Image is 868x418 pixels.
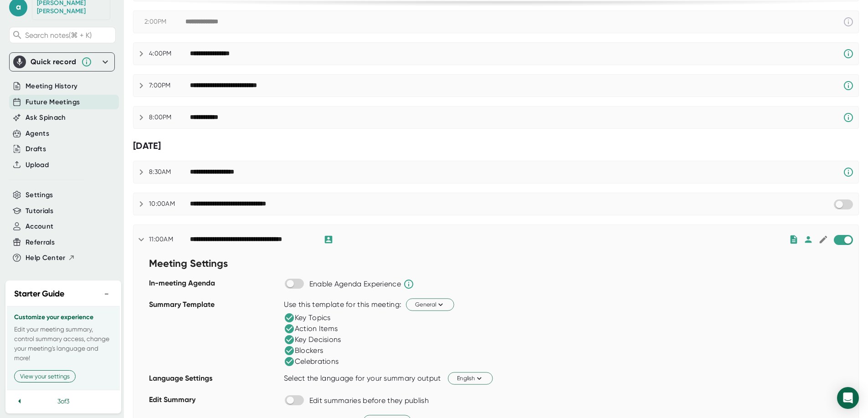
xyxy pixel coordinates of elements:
[14,288,64,300] h2: Starter Guide
[149,371,279,392] div: Language Settings
[26,97,80,107] button: Future Meetings
[309,396,429,405] div: Edit summaries before they publish
[26,253,66,263] span: Help Center
[406,298,454,311] button: General
[149,113,190,122] div: 8:00PM
[448,372,493,384] button: English
[149,82,190,90] div: 7:00PM
[284,345,323,356] div: Blockers
[26,221,53,232] button: Account
[284,323,338,334] div: Action Items
[149,200,190,208] div: 10:00AM
[284,356,339,367] div: Celebrations
[149,297,279,371] div: Summary Template
[13,53,111,71] div: Quick record
[26,112,66,123] button: Ask Spinach
[26,190,53,200] button: Settings
[26,144,46,154] button: Drafts
[284,334,341,345] div: Key Decisions
[26,160,49,170] button: Upload
[309,280,401,289] div: Enable Agenda Experience
[14,314,113,321] h3: Customize your experience
[133,140,859,152] div: [DATE]
[14,325,113,363] p: Edit your meeting summary, control summary access, change your meeting's language and more!
[14,370,76,382] button: View your settings
[26,206,53,216] button: Tutorials
[843,80,854,91] svg: Spinach requires a video conference link.
[837,387,859,409] div: Open Intercom Messenger
[26,253,75,263] button: Help Center
[843,167,854,178] svg: Spinach requires a video conference link.
[149,254,279,275] div: Meeting Settings
[144,18,185,26] div: 2:00PM
[843,112,854,123] svg: Spinach requires a video conference link.
[31,57,77,66] div: Quick record
[284,374,441,383] div: Select the language for your summary output
[415,300,445,309] span: General
[57,398,69,405] span: 3 of 3
[149,168,190,176] div: 8:30AM
[149,235,190,244] div: 11:00AM
[284,312,331,323] div: Key Topics
[25,31,92,40] span: Search notes (⌘ + K)
[149,50,190,58] div: 4:00PM
[284,300,402,309] div: Use this template for this meeting:
[843,48,854,59] svg: Spinach requires a video conference link.
[26,237,55,248] button: Referrals
[26,81,77,92] button: Meeting History
[149,275,279,297] div: In-meeting Agenda
[26,128,49,139] button: Agents
[403,279,414,290] svg: Spinach will help run the agenda and keep track of time
[843,16,854,27] svg: This event has already passed
[149,392,279,413] div: Edit Summary
[457,374,483,382] span: English
[101,287,113,301] button: −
